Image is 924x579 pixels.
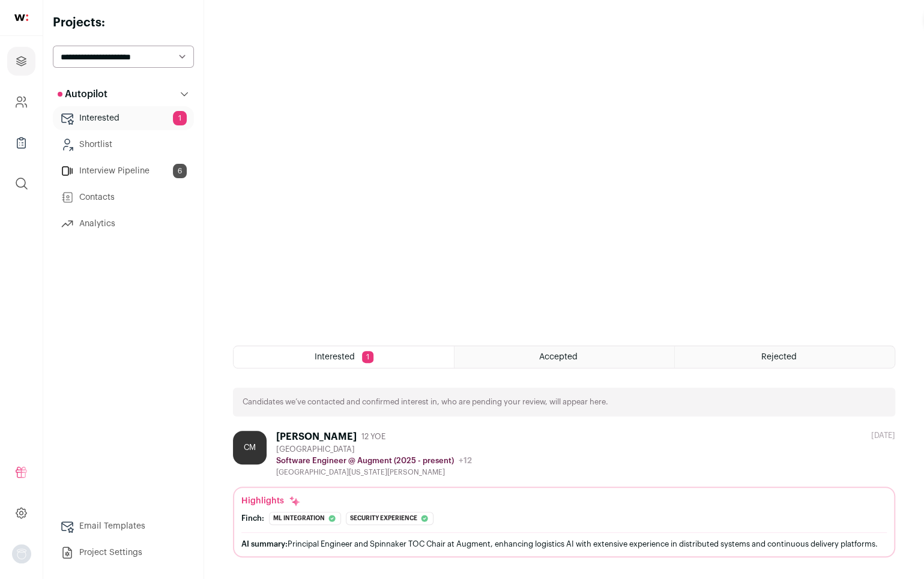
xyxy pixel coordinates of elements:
div: Security experience [346,512,433,525]
button: Open dropdown [12,544,31,563]
a: CM [PERSON_NAME] 12 YOE [GEOGRAPHIC_DATA] Software Engineer @ Augment (2025 - present) +12 [GEOGR... [233,431,895,557]
span: 6 [173,164,187,178]
a: Project Settings [53,541,194,565]
span: AI summary: [241,540,288,548]
a: Company and ATS Settings [7,88,35,116]
div: [DATE] [871,431,895,440]
div: Ml integration [269,512,341,525]
span: 1 [173,111,187,125]
h2: Projects: [53,14,194,31]
div: Highlights [241,495,301,507]
a: Rejected [675,346,895,368]
a: Projects [7,47,35,76]
img: nopic.png [12,544,31,563]
p: Software Engineer @ Augment (2025 - present) [276,456,454,466]
div: CM [233,431,267,464]
a: Company Lists [7,128,35,157]
div: Principal Engineer and Spinnaker TOC Chair at Augment, enhancing logistics AI with extensive expe... [241,538,887,550]
span: Rejected [761,353,797,361]
button: Autopilot [53,82,194,106]
a: Analytics [53,212,194,236]
a: Accepted [454,346,674,368]
p: Autopilot [58,87,107,101]
a: Interested1 [53,106,194,130]
div: [GEOGRAPHIC_DATA] [276,445,472,454]
img: wellfound-shorthand-0d5821cbd27db2630d0214b213865d53afaa358527fdda9d0ea32b1df1b89c2c.svg [14,14,28,21]
a: Email Templates [53,514,194,538]
a: Shortlist [53,133,194,157]
span: Accepted [539,353,578,361]
p: Candidates we’ve contacted and confirmed interest in, who are pending your review, will appear here. [243,397,608,407]
a: Interview Pipeline6 [53,159,194,183]
div: [GEOGRAPHIC_DATA][US_STATE][PERSON_NAME] [276,467,472,477]
a: Contacts [53,185,194,209]
div: Finch: [241,514,264,523]
span: 12 YOE [361,432,385,442]
div: [PERSON_NAME] [276,431,357,443]
span: +12 [459,457,472,465]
